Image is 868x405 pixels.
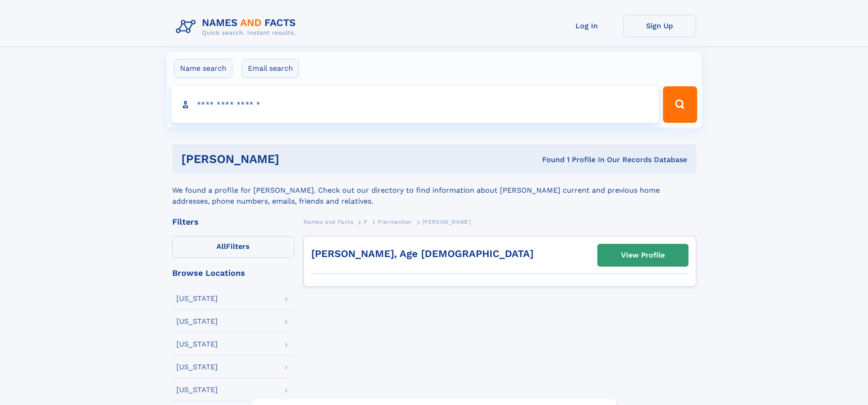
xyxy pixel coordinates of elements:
a: Log In [550,15,623,37]
div: Filters [172,218,294,226]
a: Names and Facts [303,216,354,227]
div: [US_STATE] [176,386,218,394]
a: Sign Up [623,15,696,37]
input: search input [171,86,659,123]
div: Browse Locations [172,269,294,277]
div: View Profile [621,245,665,266]
img: Logo Names and Facts [172,15,303,39]
div: We found a profile for [PERSON_NAME]. Check out our directory to find information about [PERSON_N... [172,174,696,207]
span: All [216,242,226,251]
div: [US_STATE] [176,318,218,325]
div: [US_STATE] [176,363,218,371]
label: Name search [174,59,232,78]
a: Piermantier [378,216,412,227]
a: [PERSON_NAME], Age [DEMOGRAPHIC_DATA] [311,248,534,259]
div: [US_STATE] [176,295,218,302]
button: Search Button [663,86,697,123]
div: Found 1 Profile In Our Records Database [411,155,687,165]
a: View Profile [598,244,688,266]
label: Email search [242,59,299,78]
span: [PERSON_NAME] [422,219,471,225]
h1: [PERSON_NAME] [181,153,411,165]
a: P [364,216,368,227]
label: Filters [172,236,294,258]
span: P [364,219,368,225]
span: Piermantier [378,219,412,225]
div: [US_STATE] [176,341,218,348]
